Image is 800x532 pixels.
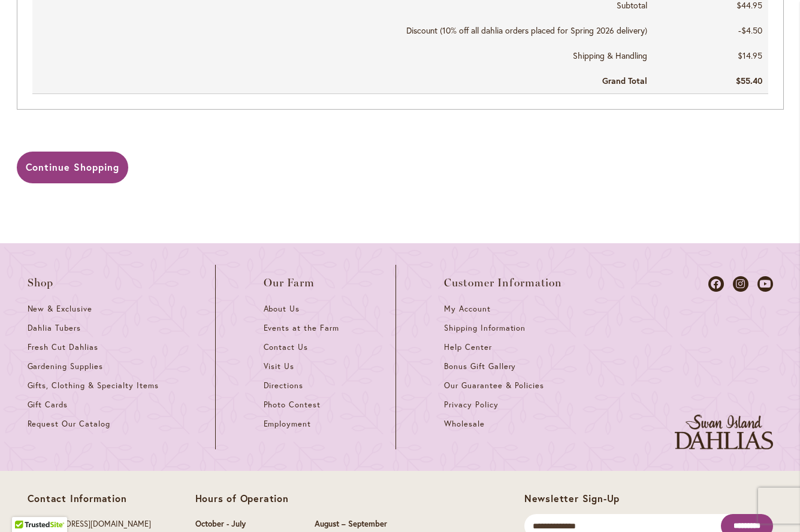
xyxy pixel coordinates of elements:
span: Customer Information [444,277,563,289]
span: Events at the Farm [264,323,339,333]
th: Discount (10% off all dahlia orders placed for Spring 2026 delivery) [32,18,653,43]
span: -$4.50 [738,25,762,36]
p: October - July [195,519,291,530]
span: My Account [444,304,491,314]
span: Shipping Information [444,323,526,333]
span: Employment [264,419,312,429]
span: Gifts, Clothing & Specialty Items [28,380,159,391]
span: Dahlia Tubers [28,323,81,333]
span: Photo Contest [264,400,321,410]
p: Hours of Operation [195,492,402,504]
p: August – September [315,519,402,530]
span: $55.40 [736,75,762,86]
a: Continue Shopping [17,152,129,183]
strong: Grand Total [602,75,647,86]
a: Dahlias on Instagram [733,276,748,292]
span: Shop [28,277,54,289]
span: Our Guarantee & Policies [444,380,544,391]
span: $14.95 [738,50,762,61]
th: Shipping & Handling [32,43,653,68]
span: About Us [264,304,300,314]
span: Contact Us [264,342,309,352]
span: Our Farm [264,277,315,289]
span: Gift Cards [28,400,68,410]
span: Help Center [444,342,492,352]
span: Newsletter Sign-Up [524,492,620,504]
span: Wholesale [444,419,485,429]
span: Directions [264,380,304,391]
iframe: Launch Accessibility Center [9,489,43,523]
span: Privacy Policy [444,400,499,410]
span: New & Exclusive [28,304,93,314]
a: Dahlias on Youtube [757,276,773,292]
span: Request Our Catalog [28,419,110,429]
span: Visit Us [264,361,295,371]
p: Contact Information [28,492,162,504]
span: Fresh Cut Dahlias [28,342,99,352]
a: Dahlias on Facebook [708,276,724,292]
a: [EMAIL_ADDRESS][DOMAIN_NAME] [28,519,151,529]
span: Continue Shopping [26,161,120,173]
span: Gardening Supplies [28,361,103,371]
span: Bonus Gift Gallery [444,361,516,371]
